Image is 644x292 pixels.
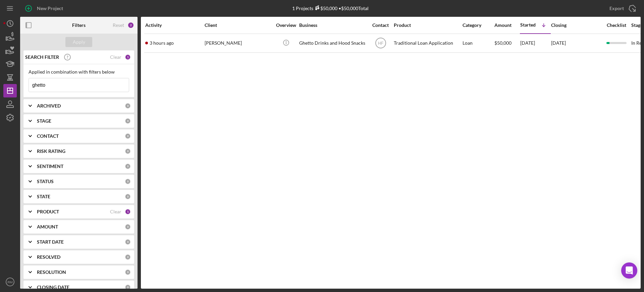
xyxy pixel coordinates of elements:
[125,103,131,109] div: 0
[127,22,134,29] div: 2
[125,133,131,139] div: 0
[299,34,366,52] div: Ghetto Drinks and Hood Snacks
[37,149,65,154] b: RISK RATING
[603,2,641,15] button: Export
[125,269,131,275] div: 0
[3,275,17,289] button: RM
[125,194,131,200] div: 0
[205,34,272,52] div: [PERSON_NAME]
[145,23,204,28] div: Activity
[520,34,550,52] div: [DATE]
[273,23,299,28] div: Overview
[125,148,131,154] div: 0
[25,54,59,60] b: SEARCH FILTER
[609,2,624,15] div: Export
[125,209,131,215] div: 1
[37,2,63,15] div: New Project
[37,269,66,275] b: RESOLUTION
[125,163,131,169] div: 0
[125,118,131,124] div: 0
[551,40,566,46] time: [DATE]
[37,133,59,139] b: CONTACT
[150,40,174,46] time: 2025-09-15 13:58
[37,103,61,109] b: ARCHIVED
[37,118,51,124] b: STAGE
[125,224,131,230] div: 0
[520,22,536,28] div: Started
[37,254,60,260] b: RESOLVED
[110,54,121,60] div: Clear
[378,41,383,46] text: HF
[29,69,129,75] div: Applied in combination with filters below
[494,23,520,28] div: Amount
[621,262,637,279] div: Open Intercom Messenger
[463,34,494,52] div: Loan
[463,23,494,28] div: Category
[37,239,64,245] b: START DATE
[125,178,131,184] div: 0
[37,285,69,290] b: CLOSING DATE
[37,179,54,184] b: STATUS
[110,209,121,214] div: Clear
[602,23,631,28] div: Checklist
[113,23,124,28] div: Reset
[8,280,13,284] text: RM
[292,5,369,11] div: 1 Projects • $50,000 Total
[394,34,461,52] div: Traditional Loan Application
[494,40,512,46] span: $50,000
[73,37,85,47] div: Apply
[37,194,50,199] b: STATE
[551,23,601,28] div: Closing
[125,54,131,60] div: 1
[65,37,92,47] button: Apply
[394,23,461,28] div: Product
[299,23,366,28] div: Business
[125,239,131,245] div: 0
[313,5,337,11] div: $50,000
[368,23,393,28] div: Contact
[125,284,131,290] div: 0
[37,209,59,214] b: PRODUCT
[37,224,58,230] b: AMOUNT
[72,23,86,28] b: Filters
[125,254,131,260] div: 0
[205,23,272,28] div: Client
[20,2,70,15] button: New Project
[37,164,63,169] b: SENTIMENT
